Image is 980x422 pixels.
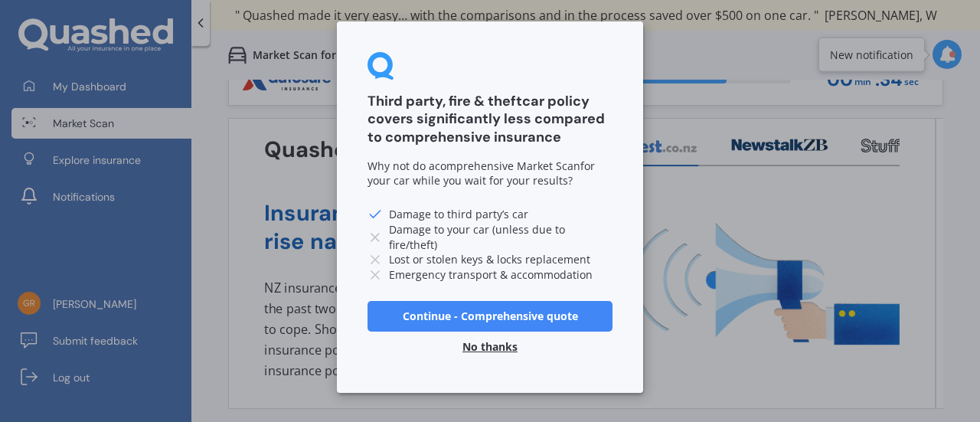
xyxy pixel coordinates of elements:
button: No thanks [453,332,527,362]
button: Continue - Comprehensive quote [367,301,612,332]
li: Emergency transport & accommodation [367,267,612,283]
li: Lost or stolen keys & locks replacement [367,252,612,267]
div: Why not do a for your car while you wait for your results? [367,159,612,188]
span: comprehensive Market Scan [435,159,580,173]
li: Damage to third party’s car [367,207,612,222]
li: Damage to your car (unless due to fire/theft) [367,222,612,252]
h3: Third party, fire & theft car policy covers significantly less compared to comprehensive insurance [367,93,612,146]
